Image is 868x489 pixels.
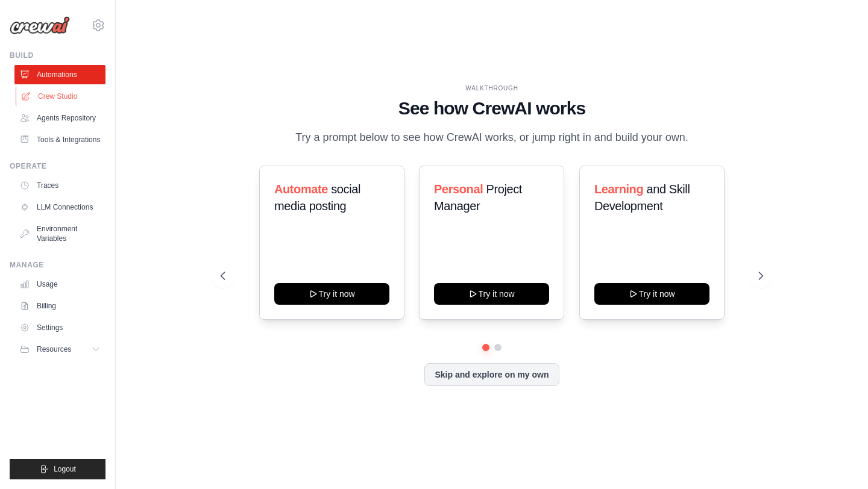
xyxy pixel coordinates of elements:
button: Try it now [594,283,709,305]
div: WALKTHROUGH [221,84,763,93]
a: Billing [14,296,105,316]
div: Manage [10,260,105,270]
span: Logout [54,464,76,474]
div: Operate [10,161,105,171]
a: Tools & Integrations [14,130,105,149]
button: Try it now [274,283,389,305]
a: Agents Repository [14,108,105,128]
p: Try a prompt below to see how CrewAI works, or jump right in and build your own. [289,129,694,146]
a: Automations [14,65,105,84]
span: Resources [37,344,71,354]
button: Resources [14,340,105,359]
a: Environment Variables [14,219,105,248]
a: Traces [14,176,105,195]
button: Try it now [434,283,549,305]
button: Logout [10,459,105,479]
span: Automate [274,182,328,196]
a: Crew Studio [16,87,107,106]
h1: See how CrewAI works [221,98,763,119]
div: Build [10,51,105,60]
img: Logo [10,16,70,34]
a: LLM Connections [14,198,105,217]
a: Usage [14,275,105,294]
button: Skip and explore on my own [424,363,559,386]
a: Settings [14,318,105,337]
iframe: Chat Widget [808,431,868,489]
span: Learning [594,182,643,196]
span: and Skill Development [594,182,690,213]
span: Personal [434,182,483,196]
